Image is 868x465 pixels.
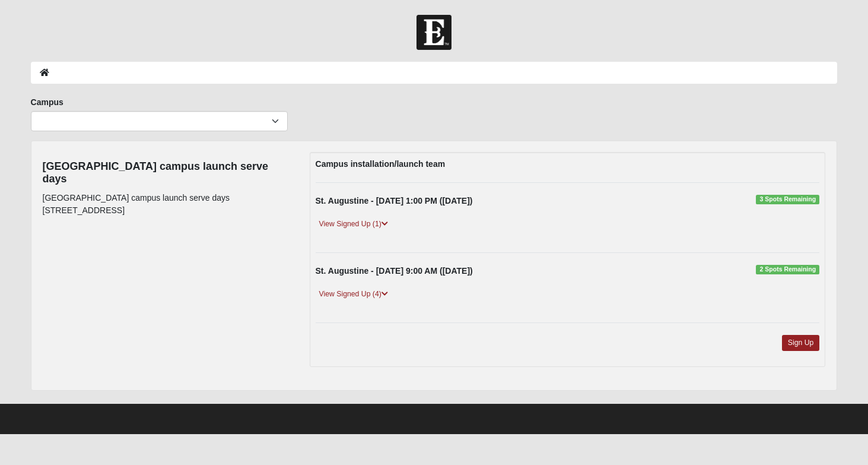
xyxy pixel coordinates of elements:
[316,218,392,230] a: View Signed Up (1)
[316,196,473,205] strong: St. Augustine - [DATE] 1:00 PM ([DATE])
[31,96,63,108] label: Campus
[316,266,473,276] strong: St. Augustine - [DATE] 9:00 AM ([DATE])
[43,192,292,217] p: [GEOGRAPHIC_DATA] campus launch serve days [STREET_ADDRESS]
[782,335,820,351] a: Sign Up
[316,159,446,169] strong: Campus installation/launch team
[43,160,292,186] h4: [GEOGRAPHIC_DATA] campus launch serve days
[316,288,392,300] a: View Signed Up (4)
[756,265,819,274] span: 2 Spots Remaining
[756,195,819,204] span: 3 Spots Remaining
[416,15,452,50] img: Church of Eleven22 Logo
